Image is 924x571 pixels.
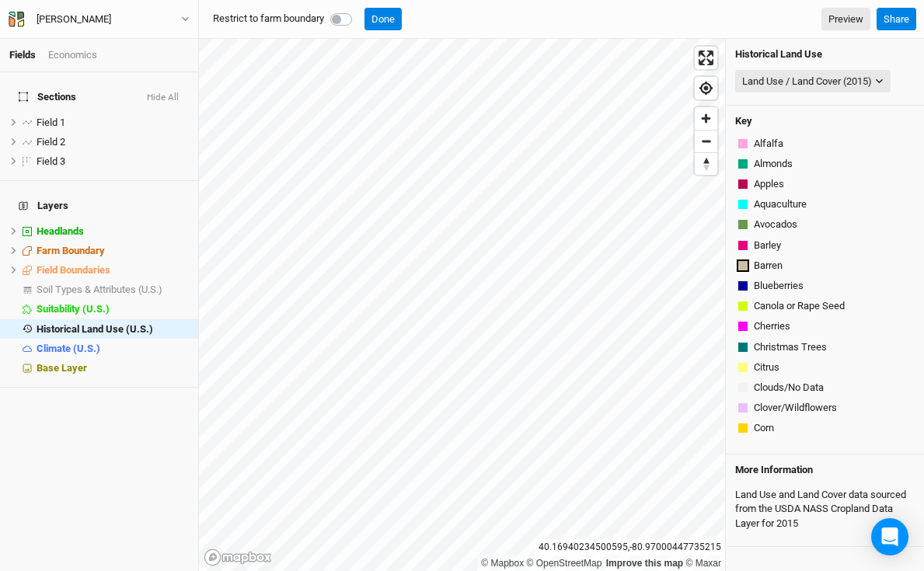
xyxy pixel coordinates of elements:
[754,238,781,252] span: Barley
[754,157,793,171] span: Almonds
[695,131,717,152] span: Zoom out
[735,482,915,537] div: Land Use and Land Cover data sourced from the USDA NASS Cropland Data Layer for 2015
[37,225,84,237] span: Headlands
[695,47,717,69] button: Enter fullscreen
[37,264,110,276] span: Field Boundaries
[754,299,845,313] span: Canola or Rape Seed
[146,92,180,103] button: Hide All
[37,12,111,27] div: Coffelt
[37,362,87,374] span: Base Layer
[204,548,272,566] a: Mapbox logo
[19,91,76,103] span: Sections
[37,343,100,354] span: Climate (U.S.)
[37,284,162,295] span: Soil Types & Attributes (U.S.)
[37,225,189,238] div: Headlands
[37,303,189,315] div: Suitability (U.S.)
[754,279,804,293] span: Blueberries
[48,48,97,62] div: Economics
[535,539,725,555] div: 40.16940234500595 , -80.97000447735215
[754,137,783,151] span: Alfalfa
[37,155,189,168] div: Field 3
[754,360,779,374] span: Citrus
[37,362,189,374] div: Base Layer
[37,303,110,315] span: Suitability (U.S.)
[735,115,752,127] h4: Key
[695,107,717,130] button: Zoom in
[754,319,790,333] span: Cherries
[695,152,717,175] button: Reset bearing to north
[364,8,402,31] button: Done
[37,155,65,167] span: Field 3
[754,421,774,435] span: Corn
[9,190,189,221] h4: Layers
[37,343,189,355] div: Climate (U.S.)
[735,70,891,93] button: Land Use / Land Cover (2015)
[606,558,683,569] a: Improve this map
[213,12,324,26] label: Restrict to farm boundary
[735,464,915,476] h4: More Information
[754,218,797,232] span: Avocados
[742,74,872,89] div: Land Use / Land Cover (2015)
[754,381,824,395] span: Clouds/No Data
[877,8,916,31] button: Share
[37,284,189,296] div: Soil Types & Attributes (U.S.)
[37,136,65,148] span: Field 2
[754,340,827,354] span: Christmas Trees
[9,49,36,61] a: Fields
[754,197,807,211] span: Aquaculture
[735,48,915,61] h4: Historical Land Use
[37,323,153,335] span: Historical Land Use (U.S.)
[8,11,190,28] button: [PERSON_NAME]
[821,8,870,31] a: Preview
[527,558,602,569] a: OpenStreetMap
[37,245,189,257] div: Farm Boundary
[695,153,717,175] span: Reset bearing to north
[37,12,111,27] div: [PERSON_NAME]
[37,245,105,256] span: Farm Boundary
[695,130,717,152] button: Zoom out
[37,117,189,129] div: Field 1
[37,323,189,336] div: Historical Land Use (U.S.)
[871,518,908,555] div: Open Intercom Messenger
[685,558,721,569] a: Maxar
[37,136,189,148] div: Field 2
[481,558,524,569] a: Mapbox
[695,77,717,99] button: Find my location
[37,117,65,128] span: Field 1
[199,39,725,571] canvas: Map
[754,177,784,191] span: Apples
[754,401,837,415] span: Clover/Wildflowers
[754,442,853,456] span: Dbl Crop Triticale/Corn
[37,264,189,277] div: Field Boundaries
[754,259,783,273] span: Barren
